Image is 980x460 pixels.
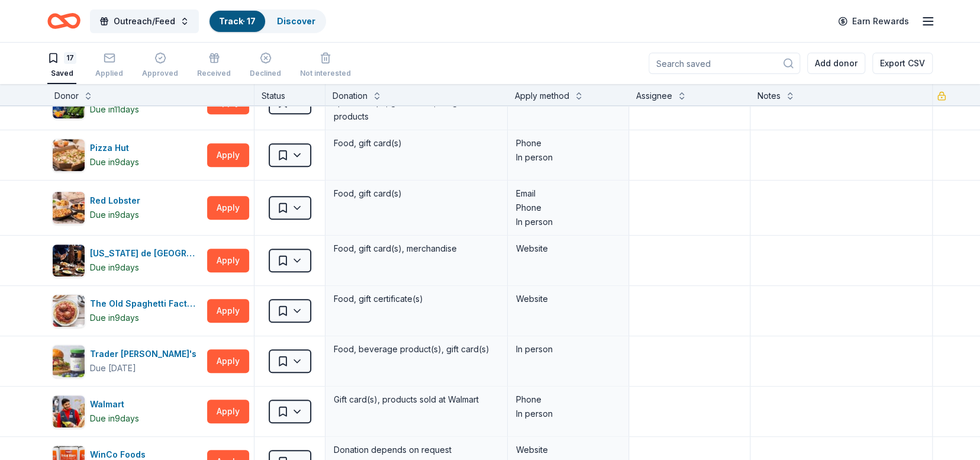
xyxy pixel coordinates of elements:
a: Earn Rewards [831,11,916,32]
button: Apply [207,299,249,323]
button: Declined [250,47,281,84]
button: Apply [207,249,249,272]
img: Image for Trader Joe's [53,345,85,377]
button: Apply [207,143,249,167]
div: Phone [516,201,620,215]
button: Add donor [807,53,865,74]
div: Phone [516,393,620,407]
div: Phone [516,136,620,150]
div: Donor [54,89,79,103]
button: Not interested [300,47,351,84]
button: Image for Pizza HutPizza HutDue in9days [52,139,202,172]
img: Image for Texas de Brazil [53,245,85,276]
div: Declined [250,69,281,78]
button: Apply [207,349,249,373]
div: 17 [64,52,76,64]
div: In person [516,342,620,356]
div: Walmart [90,397,139,411]
div: Food, gift card(s), merchandise [333,240,500,257]
div: Gift card(s), products sold at Walmart [333,391,500,408]
img: Image for The Old Spaghetti Factory [53,295,85,327]
button: Image for Texas de Brazil[US_STATE] de [GEOGRAPHIC_DATA]Due in9days [52,244,202,277]
div: Website [516,242,620,256]
div: In person [516,150,620,165]
div: Assignee [636,89,672,103]
div: Food, gift certificate(s) [333,291,500,307]
div: Website [516,292,620,306]
button: Apply [207,400,249,423]
div: Received [197,69,231,78]
div: Donation [333,89,367,103]
div: Red Lobster [90,194,145,208]
div: Due in 9 days [90,260,139,275]
div: Due [DATE] [90,361,136,375]
div: Not interested [300,69,351,78]
div: Saved [47,69,76,78]
button: 17Saved [47,47,76,84]
span: Outreach/Feed [114,14,175,28]
a: Track· 17 [219,16,256,26]
button: Image for WalmartWalmartDue in9days [52,395,202,428]
button: Export CSV [872,53,933,74]
button: Image for Trader Joe'sTrader [PERSON_NAME]'sDue [DATE] [52,345,202,378]
div: In person [516,407,620,421]
button: Outreach/Feed [90,9,199,33]
div: Email [516,186,620,201]
img: Image for Red Lobster [53,192,85,224]
div: Due in 11 days [90,102,139,117]
div: Food, gift card(s) [333,135,500,152]
div: [US_STATE] de [GEOGRAPHIC_DATA] [90,246,202,260]
div: The Old Spaghetti Factory [90,297,202,311]
div: Due in 9 days [90,411,139,426]
div: Website [516,443,620,457]
div: Donation depends on request [333,442,500,458]
div: Due in 9 days [90,155,139,169]
div: Pizza Hut [90,141,139,155]
div: Applied [95,69,123,78]
div: Status [254,84,325,105]
button: Applied [95,47,123,84]
input: Search saved [649,53,800,74]
div: Due in 9 days [90,208,139,222]
div: Due in 9 days [90,311,139,325]
button: Approved [142,47,178,84]
img: Image for Walmart [53,395,85,427]
button: Track· 17Discover [208,9,326,33]
button: Received [197,47,231,84]
div: Approved [142,69,178,78]
a: Home [47,7,80,35]
div: Notes [757,89,781,103]
div: Apply method [515,89,569,103]
div: In person [516,215,620,229]
button: Apply [207,196,249,220]
button: Image for The Old Spaghetti FactoryThe Old Spaghetti FactoryDue in9days [52,294,202,327]
div: Food, beverage product(s), gift card(s) [333,341,500,358]
a: Discover [277,16,315,26]
button: Image for Red LobsterRed LobsterDue in9days [52,191,202,224]
div: Trader [PERSON_NAME]'s [90,347,201,361]
div: Food, gift card(s) [333,185,500,202]
img: Image for Pizza Hut [53,139,85,171]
